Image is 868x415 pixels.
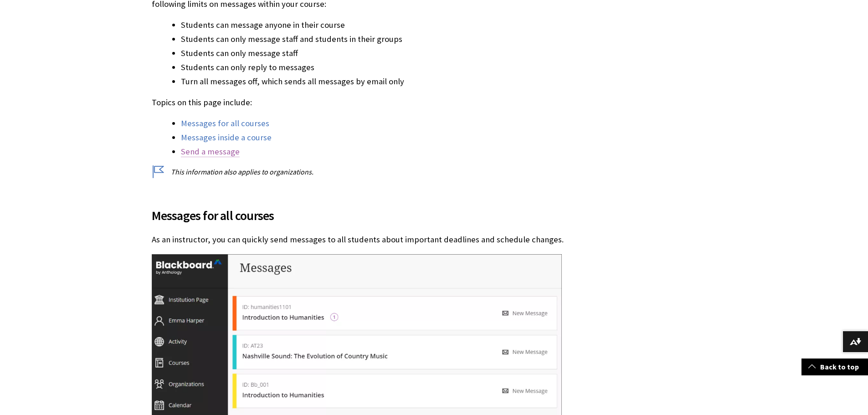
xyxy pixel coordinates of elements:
li: Turn all messages off, which sends all messages by email only [181,75,582,88]
a: Messages for all courses [181,118,269,129]
p: As an instructor, you can quickly send messages to all students about important deadlines and sch... [152,234,582,246]
p: Topics on this page include: [152,97,582,108]
li: Students can only message staff [181,47,582,60]
a: Send a message [181,146,240,157]
a: Messages inside a course [181,132,272,143]
p: This information also applies to organizations. [152,167,582,177]
li: Students can only reply to messages [181,61,582,74]
li: Students can message anyone in their course [181,19,582,31]
span: Messages for all courses [152,206,582,225]
li: Students can only message staff and students in their groups [181,33,582,46]
a: Back to top [801,359,868,375]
